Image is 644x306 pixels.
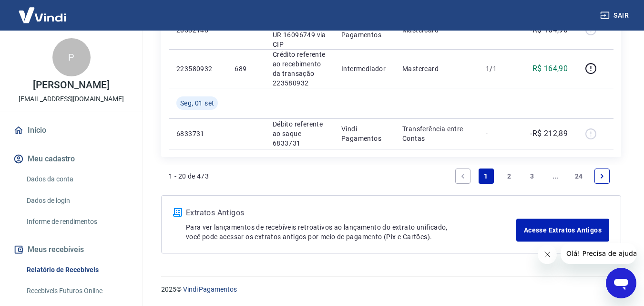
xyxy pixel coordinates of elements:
[11,0,73,30] img: Vindi
[23,281,131,301] a: Recebíveis Futuros Online
[52,38,91,76] div: P
[180,98,214,108] span: Seg, 01 set
[11,148,131,169] button: Meu cadastro
[341,124,387,143] p: Vindi Pagamentos
[451,165,613,188] ul: Pagination
[486,64,514,74] p: 1/1
[525,169,540,184] a: Page 3
[402,64,470,74] p: Mastercard
[594,169,610,184] a: Next page
[183,285,237,293] a: Vindi Pagamentos
[19,94,124,104] p: [EMAIL_ADDRESS][DOMAIN_NAME]
[23,169,131,189] a: Dados da conta
[501,169,517,184] a: Page 2
[571,169,587,184] a: Page 24
[598,7,633,24] button: Sair
[538,245,557,264] iframe: Fechar mensagem
[606,268,636,298] iframe: Botão para abrir a janela de mensagens
[186,207,516,219] p: Extratos Antigos
[23,212,131,232] a: Informe de rendimentos
[532,63,568,74] p: R$ 164,90
[530,128,568,139] p: -R$ 212,89
[6,7,80,14] span: Olá! Precisa de ajuda?
[23,260,131,280] a: Relatório de Recebíveis
[169,171,209,181] p: 1 - 20 de 473
[186,222,516,242] p: Para ver lançamentos de recebíveis retroativos ao lançamento do extrato unificado, você pode aces...
[23,191,131,211] a: Dados de login
[516,219,609,242] a: Acesse Extratos Antigos
[273,50,326,88] p: Crédito referente ao recebimento da transação 223580932
[176,64,219,74] p: 223580932
[455,169,470,184] a: Previous page
[11,120,131,141] a: Início
[235,64,257,74] p: 689
[33,80,109,90] p: [PERSON_NAME]
[486,129,514,138] p: -
[173,208,182,217] img: ícone
[11,239,131,260] button: Meus recebíveis
[479,169,494,184] a: Page 1 is your current page
[341,64,387,74] p: Intermediador
[561,243,636,264] iframe: Mensagem da empresa
[548,169,563,184] a: Jump forward
[273,119,326,148] p: Débito referente ao saque 6833731
[161,285,621,295] p: 2025 ©
[402,124,470,143] p: Transferência entre Contas
[176,129,219,138] p: 6833731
